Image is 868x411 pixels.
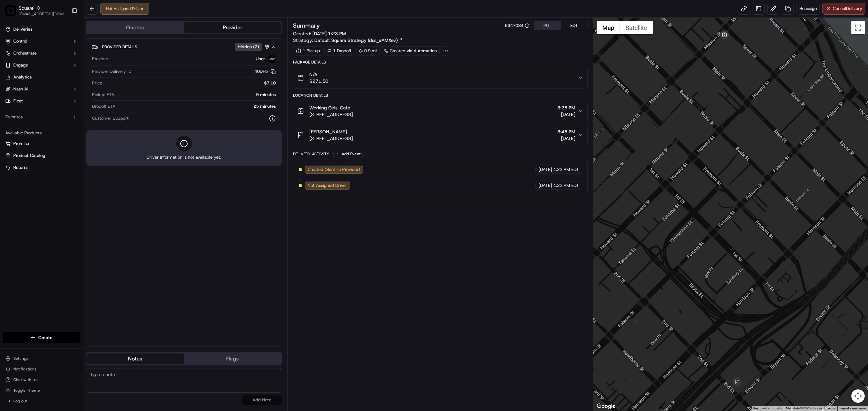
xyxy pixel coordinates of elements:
span: Cancel Delivery [833,6,862,12]
span: [DATE] [538,167,552,173]
img: Square [5,5,16,16]
button: Start new chat [113,66,121,74]
span: Deliveries [13,26,32,32]
button: Fleet [3,96,80,106]
div: Delivery Activity [293,151,329,157]
span: [STREET_ADDRESS] [309,135,353,142]
div: 💻 [56,97,62,103]
button: Returns [3,162,80,173]
img: uber-new-logo.jpeg [268,55,276,63]
span: Created: [293,30,346,37]
span: Control [13,38,27,44]
a: Analytics [3,72,80,82]
button: Product Catalog [3,150,80,161]
div: Favorites [3,112,80,122]
button: Orchestrate [3,48,80,59]
span: Nash AI [13,86,28,92]
div: Strategy: [293,37,403,44]
div: Available Products [3,128,80,138]
button: PDT [534,21,561,30]
span: Provider Delivery ID [92,68,131,74]
button: Reassign [796,3,820,15]
a: Deliveries [3,24,80,35]
span: Provider [92,56,108,62]
button: [EMAIL_ADDRESS][DOMAIN_NAME] [19,11,66,17]
img: 1736555255976-a54dd68f-1ca7-489b-9aae-adbdc363a1c4 [7,64,19,76]
h3: Summary [293,23,320,29]
span: 1:23 PM EDT [553,167,579,173]
button: Engage [3,60,80,70]
div: 0.9 mi [356,46,380,56]
div: 📗 [7,97,12,103]
button: Nash AI [3,84,80,94]
span: 3:45 PM [557,128,575,135]
button: Keyboard shortcuts [753,406,782,411]
span: $271.50 [309,78,328,84]
button: Log out [3,396,80,406]
span: Settings [13,356,28,361]
span: Provider Details [102,44,137,50]
span: [DATE] 1:23 PM [312,31,346,37]
a: Default Square Strategy (dss_eAMXev) [314,37,403,44]
button: Add Event [333,150,363,158]
button: Chat with us! [3,375,80,384]
a: Report a map error [839,406,866,410]
span: Default Square Strategy (dss_eAMXev) [314,37,398,44]
span: Map data ©2025 Google [786,406,822,410]
a: Product Catalog [5,153,77,159]
button: Provider DetailsHidden (2) [91,41,276,52]
div: Location Details [293,93,588,98]
button: CancelDelivery [822,3,865,15]
button: Notifications [3,364,80,374]
div: Created via Automation [381,46,440,56]
button: Show satellite imagery [620,21,653,34]
input: Got a question? Start typing here... [17,43,120,50]
button: Quotes [86,22,184,33]
button: Toggle fullscreen view [851,21,865,34]
a: Open this area in Google Maps (opens a new window) [595,402,617,411]
span: Not Assigned Driver [308,183,347,189]
div: Package Details [293,60,588,65]
span: Fleet [13,98,23,104]
span: 3:25 PM [557,104,575,111]
button: 6347084 [505,23,529,29]
button: Toggle Theme [3,386,80,395]
span: Notifications [13,366,37,372]
span: Created (Sent To Provider) [308,167,360,173]
span: Promise [13,141,29,147]
span: Dropoff ETA [92,103,115,109]
button: Hidden (2) [235,43,271,51]
div: 25 minutes [118,103,276,109]
button: Promise [3,138,80,149]
button: 40DF5 [254,68,276,74]
span: Product Catalog [13,153,45,159]
button: Create [3,332,80,343]
button: Show street map [597,21,620,34]
div: 1 Dropoff [324,46,354,56]
span: [PERSON_NAME] [309,128,347,135]
button: Control [3,36,80,47]
span: Log out [13,398,27,404]
span: 1:23 PM EDT [553,183,579,189]
span: Uber [256,56,265,62]
button: EDT [561,21,587,30]
div: 9 minutes [117,92,276,98]
p: Welcome 👋 [7,27,121,38]
button: [PERSON_NAME][STREET_ADDRESS]3:45 PM[DATE] [293,124,587,146]
span: Chat with us! [13,377,38,382]
span: Pylon [66,113,80,118]
span: [DATE] [557,111,575,118]
span: Pickup ETA [92,92,114,98]
span: Analytics [13,74,32,80]
span: API Documentation [63,97,107,103]
span: Reassign [799,6,817,12]
div: We're available if you need us! [23,70,84,76]
div: 1 Pickup [293,46,323,56]
button: Square [19,5,34,11]
span: Returns [13,165,28,171]
button: N/A$271.50 [293,67,587,88]
span: Customer Support [92,115,129,121]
